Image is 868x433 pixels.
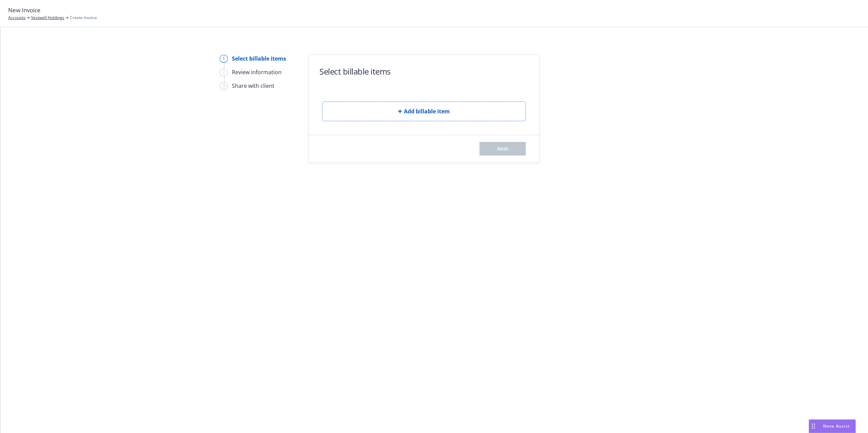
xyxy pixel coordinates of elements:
[404,107,450,115] span: Add billable item
[232,54,286,63] div: Select billable items
[70,15,97,21] span: Create Invoice
[479,142,526,156] button: Next
[8,15,26,21] a: Accounts
[220,55,228,63] div: 1
[497,145,508,152] span: Next
[809,420,818,433] div: Drag to move
[322,101,526,121] button: Add billable item
[232,82,274,90] div: Share with client
[31,15,64,21] a: Vestwell Holdings
[823,423,850,429] span: Nova Assist
[220,82,228,90] div: 3
[220,68,228,76] div: 2
[809,419,856,433] button: Nova Assist
[232,68,282,76] div: Review information
[8,6,41,15] span: New Invoice
[319,66,391,77] h1: Select billable items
